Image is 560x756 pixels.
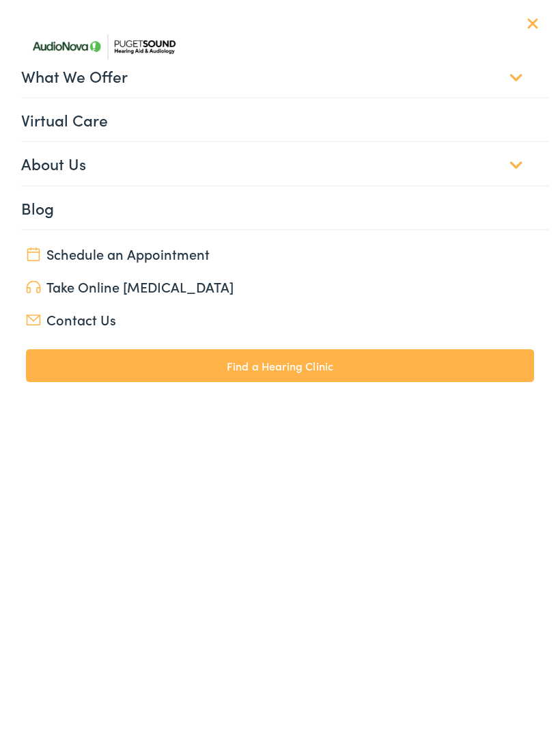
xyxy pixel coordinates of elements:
img: utility icon [26,247,41,261]
a: What We Offer [21,55,548,97]
a: Virtual Care [21,98,548,141]
a: Blog [21,187,548,229]
a: Take Online [MEDICAL_DATA] [26,277,533,296]
img: utility icon [26,314,41,325]
a: Contact Us [26,310,533,329]
a: Schedule an Appointment [26,244,533,263]
a: Find a Hearing Clinic [26,349,533,382]
img: utility icon [26,281,41,294]
a: About Us [21,142,548,185]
